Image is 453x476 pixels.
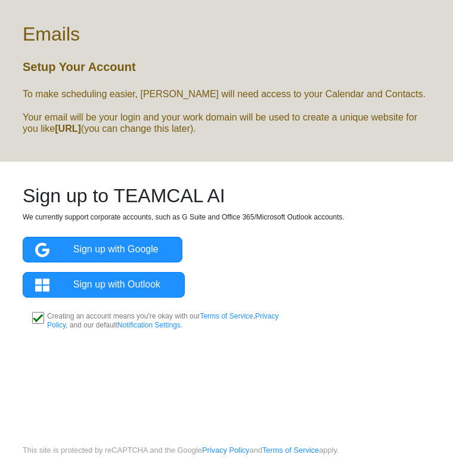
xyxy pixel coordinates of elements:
small: This site is protected by reCAPTCHA and the Google and apply. [23,444,339,476]
img: google_icon3.png [35,243,73,257]
p: Creating an account means you're okay with our , , and our default . [47,312,286,330]
a: Privacy Policy [202,446,250,455]
h2: Emails [23,23,80,45]
p: We currently support corporate accounts, such as G Suite and Office 365/Microsoft Outlook accounts. [23,212,430,222]
a: Terms of Service [262,446,319,455]
img: microsoft_icon2.png [35,278,73,292]
a: Terms of Service [200,312,253,320]
h2: Sign up to TEAMCAL AI [23,184,430,207]
a: Privacy Policy [47,312,278,329]
h6: To make scheduling easier, [PERSON_NAME] will need access to your Calendar and Contacts. Your ema... [23,88,430,134]
a: Notification Settings [117,321,181,329]
a: Sign up with Outlook [23,272,185,298]
b: [URL] [55,123,81,134]
h5: Setup Your Account [23,60,136,74]
a: Sign up with Google [23,237,182,262]
input: Creating an account means you're okay with ourTerms of Service,Privacy Policy, and our defaultNot... [32,312,44,324]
